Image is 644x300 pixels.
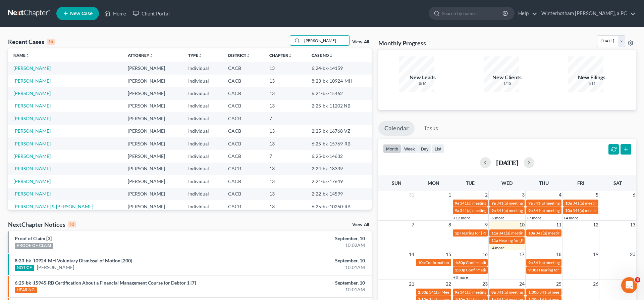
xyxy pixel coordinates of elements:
td: 13 [264,125,306,137]
a: [PERSON_NAME] [13,153,51,159]
td: Individual [183,163,223,175]
td: CACB [223,125,264,137]
td: CACB [223,75,264,87]
td: [PERSON_NAME] [122,100,183,112]
span: 9a [528,201,533,206]
iframe: Intercom live chat [621,277,637,293]
td: CACB [223,163,264,175]
div: 0/10 [399,81,446,86]
a: Home [101,7,129,19]
td: Individual [183,87,223,99]
a: Tasks [418,121,444,136]
td: 13 [264,163,306,175]
span: 31 [408,191,415,199]
span: 9a [528,208,533,213]
td: Individual [183,175,223,187]
td: [PERSON_NAME] [122,188,183,200]
span: 8 [448,221,452,229]
span: Hearing for [PERSON_NAME] [499,238,551,243]
span: 341(a) meeting for [PERSON_NAME] [533,260,598,265]
i: unfold_more [198,54,202,58]
div: New Clients [484,74,531,81]
a: Chapterunfold_more [269,53,292,58]
span: 9a [455,290,459,295]
span: New Case [70,11,93,16]
span: 16 [482,250,488,258]
a: [PERSON_NAME] [13,78,51,84]
div: Recent Cases [8,38,55,46]
td: CACB [223,87,264,99]
a: Nameunfold_more [13,53,30,58]
a: Proof of Claim [3] [15,235,52,241]
td: CACB [223,137,264,150]
span: 25 [555,280,562,288]
td: CACB [223,175,264,187]
span: Confirmation hearing for [PERSON_NAME] [425,260,501,265]
span: 5 [595,191,599,199]
div: 10 [68,221,76,227]
td: [PERSON_NAME] [122,112,183,125]
span: 2:30p [418,290,428,295]
td: 7 [264,150,306,162]
td: 2:25-bk-16768-VZ [306,125,371,137]
span: 341(a) meeting for [PERSON_NAME] [496,290,561,295]
a: 8:23-bk-10924-MH Voluntary Dismissal of Motion [200] [15,258,132,263]
span: 8 [635,277,640,283]
span: Sat [613,180,622,186]
span: 1p [455,230,460,235]
span: 23 [482,280,488,288]
a: Help [515,7,537,19]
a: Typeunfold_more [188,53,202,58]
span: 1:30p [528,290,539,295]
td: 13 [264,200,306,213]
span: 9 [484,221,488,229]
span: 341(a) meeting for [PERSON_NAME] [PERSON_NAME] and [PERSON_NAME] [460,208,596,213]
div: NextChapter Notices [8,220,76,228]
a: +4 more [563,215,578,220]
h3: Monthly Progress [378,39,426,47]
td: [PERSON_NAME] [122,137,183,150]
td: 13 [264,75,306,87]
span: Sun [392,180,401,186]
td: 6:25-bk-10260-RB [306,200,371,213]
span: 11a [491,238,498,243]
a: [PERSON_NAME] [13,65,51,71]
span: 341(a) meeting for [PERSON_NAME] [533,208,598,213]
span: 15 [445,250,452,258]
a: [PERSON_NAME] & [PERSON_NAME] [13,204,93,209]
span: 341(a) meeting for [PERSON_NAME] and [PERSON_NAME] [496,208,601,213]
span: 24 [519,280,525,288]
a: [PERSON_NAME] [37,264,74,271]
h2: [DATE] [496,159,518,166]
a: +4 more [490,245,504,250]
td: [PERSON_NAME] [122,150,183,162]
div: 1/15 [568,81,615,86]
td: 8:23-bk-10924-MH [306,75,371,87]
span: 341(a) Meeting for [PERSON_NAME] and [PERSON_NAME] [429,290,534,295]
td: 6:25-bk-15769-RB [306,137,371,150]
span: 10a [565,201,572,206]
a: [PERSON_NAME] [13,191,51,197]
span: 9a [528,260,533,265]
a: Calendar [378,121,415,136]
span: 1:30p [455,267,465,272]
span: Thu [539,180,549,186]
td: CACB [223,200,264,213]
i: unfold_more [329,54,333,58]
td: [PERSON_NAME] [122,62,183,74]
div: September, 10 [253,257,365,264]
td: [PERSON_NAME] [122,75,183,87]
button: day [418,144,432,153]
span: 6 [632,191,636,199]
span: 9a [455,201,459,206]
span: 11a [491,230,498,235]
a: Client Portal [129,7,173,19]
td: 6:25-bk-14632 [306,150,371,162]
i: unfold_more [149,54,153,58]
i: unfold_more [246,54,250,58]
a: +3 more [453,275,468,280]
span: Tue [466,180,475,186]
td: 2:24-bk-18339 [306,163,371,175]
td: [PERSON_NAME] [122,175,183,187]
span: 21 [408,280,415,288]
